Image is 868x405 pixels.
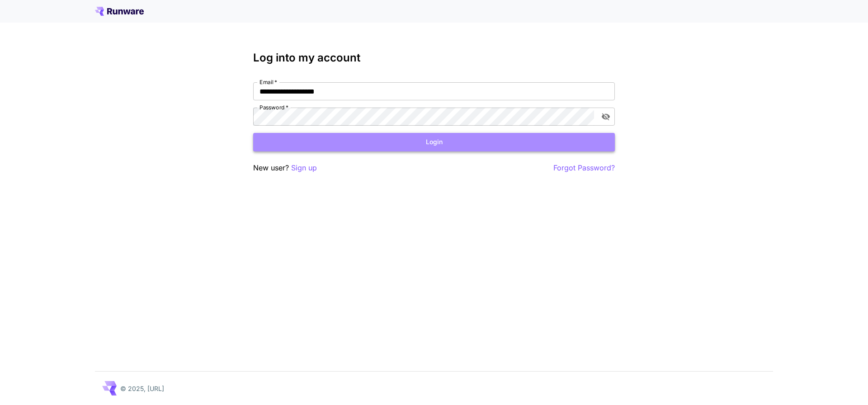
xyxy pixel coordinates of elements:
[253,133,615,151] button: Login
[259,78,277,86] label: Email
[120,384,164,393] p: © 2025, [URL]
[253,52,615,64] h3: Log into my account
[291,162,317,174] button: Sign up
[598,108,614,125] button: toggle password visibility
[553,162,615,174] button: Forgot Password?
[253,162,317,174] p: New user?
[259,104,288,111] label: Password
